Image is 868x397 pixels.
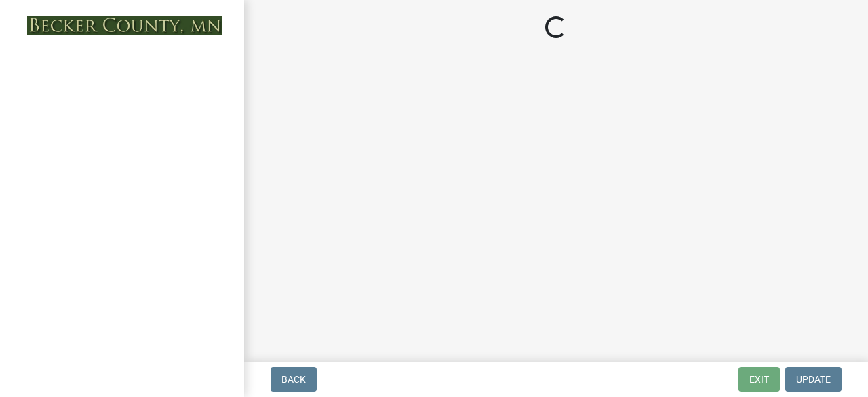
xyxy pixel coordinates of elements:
[281,374,306,385] span: Back
[271,367,317,392] button: Back
[796,374,831,385] span: Update
[785,367,842,392] button: Update
[27,16,222,35] img: Becker County, Minnesota
[738,367,780,392] button: Exit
